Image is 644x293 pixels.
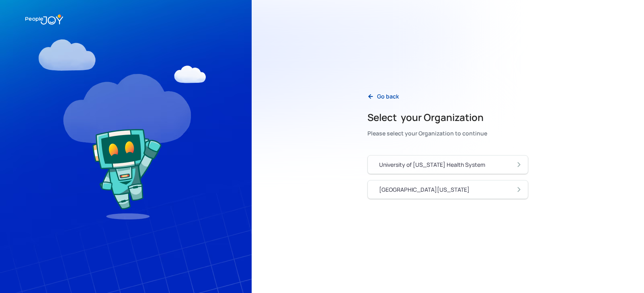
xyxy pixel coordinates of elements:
a: Go back [361,88,405,104]
div: Go back [377,92,399,100]
h2: Select your Organization [367,111,487,124]
a: University of [US_STATE] Health System [367,155,528,174]
div: University of [US_STATE] Health System [379,161,485,169]
div: [GEOGRAPHIC_DATA][US_STATE] [379,186,470,194]
div: Please select your Organization to continue [367,128,487,139]
a: [GEOGRAPHIC_DATA][US_STATE] [367,180,528,199]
